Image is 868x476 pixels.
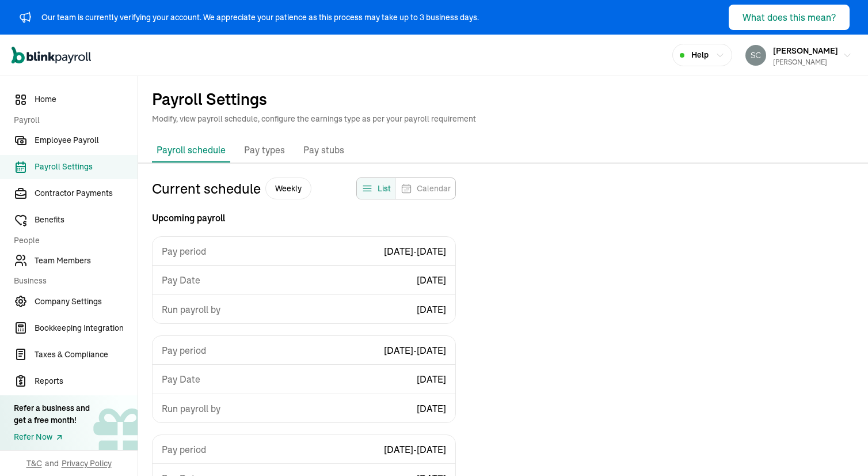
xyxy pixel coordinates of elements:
[162,343,206,357] span: Pay period
[773,57,838,67] div: [PERSON_NAME]
[741,41,856,70] button: [PERSON_NAME][PERSON_NAME]
[384,443,446,456] span: [DATE] - [DATE]
[14,431,90,443] a: Refer Now
[14,275,131,287] span: Business
[417,402,446,415] span: [DATE]
[384,343,446,357] span: [DATE] - [DATE]
[303,143,344,158] p: Pay stubs
[35,93,138,105] span: Home
[14,235,131,247] span: People
[35,214,138,226] span: Benefits
[14,114,131,126] span: Payroll
[162,303,220,316] span: Run payroll by
[244,143,285,158] p: Pay types
[672,44,732,66] button: Help
[41,12,479,24] div: Our team is currently verifying your account. We appreciate your patience as this process may tak...
[417,183,451,194] span: Calendar
[729,5,850,30] button: What does this mean?
[417,273,446,287] span: [DATE]
[35,349,138,361] span: Taxes & Compliance
[417,303,446,316] span: [DATE]
[35,161,138,173] span: Payroll Settings
[356,177,456,199] div: Feeds
[743,10,836,24] div: What does this mean?
[35,255,138,267] span: Team Members
[384,244,446,258] span: [DATE] - [DATE]
[265,177,311,199] span: Weekly
[35,375,138,387] span: Reports
[157,143,226,157] p: Payroll schedule
[35,187,138,199] span: Contractor Payments
[152,177,311,199] p: Current schedule
[35,134,138,146] span: Employee Payroll
[417,372,446,386] span: [DATE]
[12,39,91,72] nav: Global
[378,183,391,194] span: List
[14,402,90,426] div: Refer a business and get a free month!
[162,372,200,386] span: Pay Date
[773,46,838,56] span: [PERSON_NAME]
[35,322,138,334] span: Bookkeeping Integration
[162,244,206,258] span: Pay period
[691,49,709,61] span: Help
[62,458,112,469] span: Privacy Policy
[676,352,868,476] iframe: Chat Widget
[152,113,854,124] p: Modify, view payroll schedule, configure the earnings type as per your payroll requirement
[162,273,200,287] span: Pay Date
[162,402,220,415] span: Run payroll by
[26,458,42,469] span: T&C
[152,211,456,225] p: Upcoming payroll
[152,90,854,108] h1: Payroll Settings
[162,443,206,456] span: Pay period
[35,296,138,308] span: Company Settings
